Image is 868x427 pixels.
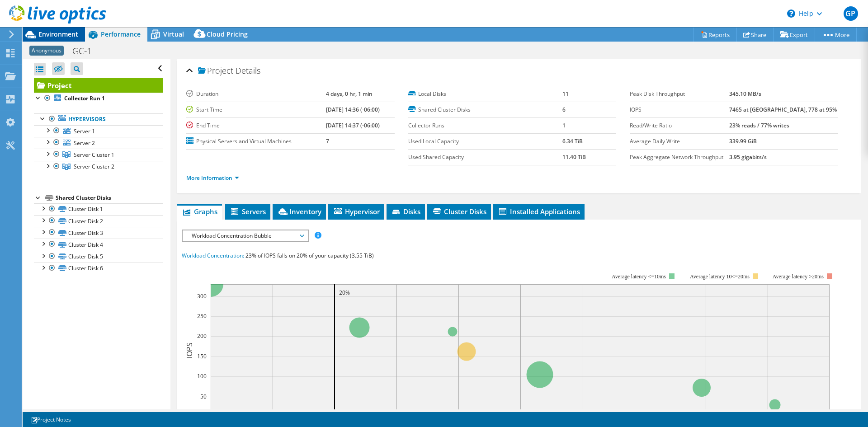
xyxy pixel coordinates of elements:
a: Collector Run 1 [34,93,163,104]
a: More Information [186,174,239,182]
a: Hypervisors [34,113,163,125]
b: 339.99 GiB [729,137,757,145]
span: Inventory [277,207,321,216]
b: 23% reads / 77% writes [729,122,789,129]
text: 250 [197,312,207,320]
b: Collector Run 1 [64,94,105,102]
a: Cluster Disk 2 [34,215,163,227]
span: Virtual [163,30,184,38]
svg: \n [787,9,795,18]
label: Local Disks [408,89,562,99]
label: Duration [186,89,326,99]
text: 200 [197,332,207,340]
b: 6.34 TiB [562,137,583,145]
b: [DATE] 14:37 (-06:00) [326,122,380,129]
text: 50 [200,393,207,400]
a: More [815,28,857,42]
span: Server 2 [74,139,95,147]
a: Reports [693,28,737,42]
text: IOPS [184,343,194,358]
b: [DATE] 14:36 (-06:00) [326,106,380,113]
label: End Time [186,121,326,130]
label: Average Daily Write [630,137,729,146]
b: 345.10 MB/s [729,90,761,98]
label: Physical Servers and Virtual Machines [186,137,326,146]
a: Server Cluster 2 [34,161,163,173]
span: Project [198,66,233,75]
a: Cluster Disk 4 [34,239,163,250]
span: Cluster Disks [432,207,486,216]
h1: GC-1 [68,46,106,56]
span: Servers [230,207,266,216]
a: Export [773,28,815,42]
span: Server Cluster 2 [74,163,114,170]
tspan: Average latency 10<=20ms [690,273,750,280]
span: Installed Applications [498,207,580,216]
b: 7 [326,137,329,145]
label: Used Shared Capacity [408,153,562,162]
div: Shared Cluster Disks [56,192,163,203]
label: IOPS [630,105,729,114]
b: 6 [562,106,566,113]
text: 300 [197,292,207,300]
a: Cluster Disk 6 [34,263,163,274]
a: Server 2 [34,137,163,149]
span: Performance [101,30,141,38]
label: Shared Cluster Disks [408,105,562,114]
tspan: Average latency <=10ms [612,273,666,280]
a: Project [34,78,163,93]
span: Details [236,65,260,76]
span: Disks [391,207,420,216]
a: Server 1 [34,125,163,137]
a: Server Cluster 1 [34,149,163,160]
span: Anonymous [29,46,64,56]
span: Workload Concentration: [182,252,244,259]
a: Cluster Disk 3 [34,227,163,239]
span: 23% of IOPS falls on 20% of your capacity (3.55 TiB) [245,252,374,259]
text: 20% [339,289,350,296]
label: Used Local Capacity [408,137,562,146]
label: Start Time [186,105,326,114]
span: Graphs [182,207,217,216]
span: Server 1 [74,127,95,135]
a: Cluster Disk 5 [34,251,163,263]
b: 1 [562,122,566,129]
span: GP [844,6,858,21]
text: Average latency >20ms [773,273,824,280]
a: Cluster Disk 1 [34,203,163,215]
b: 11.40 TiB [562,153,586,161]
a: Project Notes [24,414,77,425]
b: 7465 at [GEOGRAPHIC_DATA], 778 at 95% [729,106,837,113]
text: 100 [197,372,207,380]
label: Peak Aggregate Network Throughput [630,153,729,162]
span: Environment [38,30,78,38]
text: 150 [197,352,207,360]
span: Server Cluster 1 [74,151,114,159]
label: Read/Write Ratio [630,121,729,130]
span: Hypervisor [333,207,380,216]
span: Workload Concentration Bubble [187,230,303,241]
b: 11 [562,90,569,98]
span: Cloud Pricing [207,30,248,38]
b: 3.95 gigabits/s [729,153,767,161]
label: Peak Disk Throughput [630,89,729,99]
a: Share [736,28,774,42]
b: 4 days, 0 hr, 1 min [326,90,373,98]
label: Collector Runs [408,121,562,130]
